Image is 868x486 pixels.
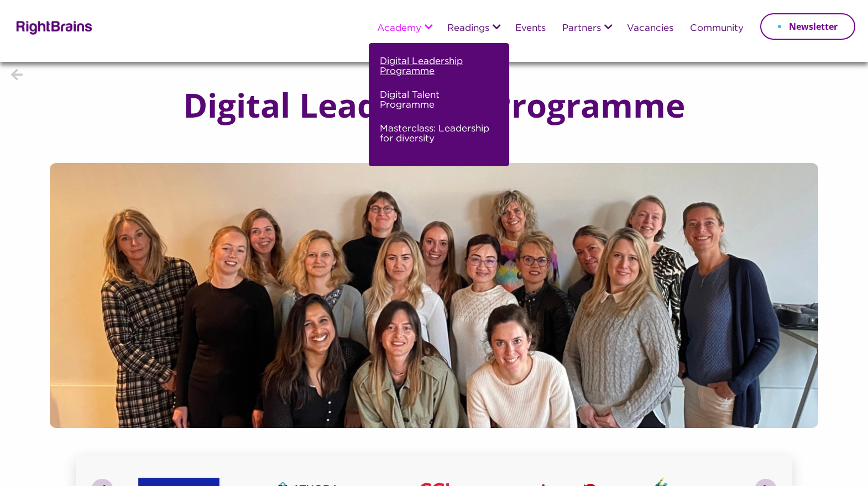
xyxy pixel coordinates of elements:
a: Vacancies [627,24,673,34]
a: Partners [562,24,601,34]
a: Digital Talent Programme [380,88,495,121]
img: Rightbrains [13,19,93,35]
h1: Digital Leadership Programme [161,87,707,123]
a: Readings [447,24,489,34]
a: Newsletter [760,13,855,40]
a: Academy [377,24,421,34]
a: Digital Leadership Programme [380,54,495,88]
a: Events [515,24,546,34]
a: Community [690,24,744,34]
a: Masterclass: Leadership for diversity [380,121,495,155]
